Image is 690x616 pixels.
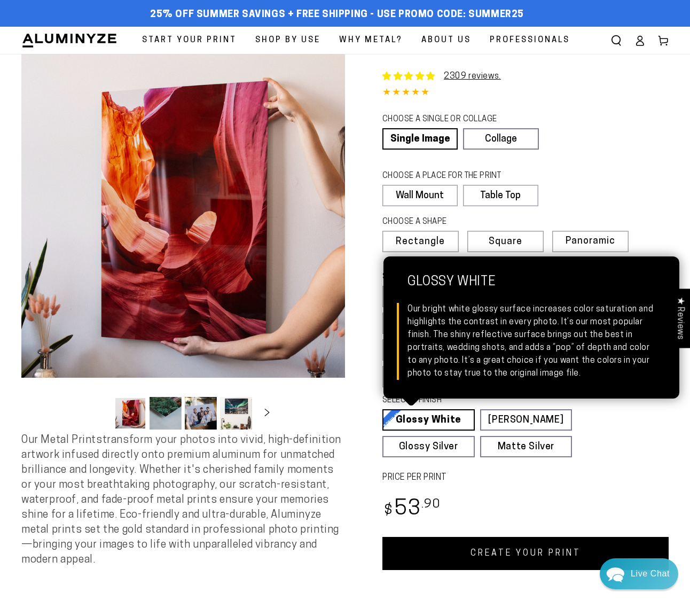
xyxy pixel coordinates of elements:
a: Send a Message [72,322,155,339]
img: John [100,16,128,44]
a: Start Your Print [134,27,245,54]
div: v 4.0.25 [30,17,52,26]
div: Click to open Judge.me floating reviews tab [670,288,690,348]
span: Shop By Use [255,33,320,48]
img: Aluminyze [21,33,117,49]
button: Load image 1 in gallery view [114,397,146,430]
button: Load image 4 in gallery view [220,397,252,430]
a: Shop By Use [247,27,328,54]
a: [PERSON_NAME] [480,409,573,431]
label: 5x7 [382,286,440,307]
span: Our Metal Prints transform your photos into vivid, high-definition artwork infused directly onto ... [21,435,341,565]
a: CREATE YOUR PRINT [382,537,669,570]
div: Contact Us Directly [631,558,670,589]
a: Matte Silver [480,436,573,457]
a: Professionals [482,27,578,54]
button: Slide left [88,402,111,425]
span: Panoramic [566,236,615,246]
span: Re:amaze [114,305,144,313]
bdi: 53 [382,499,441,520]
span: 25% off Summer Savings + Free Shipping - Use Promo Code: SUMMER25 [150,9,524,21]
img: Helga [122,16,150,44]
a: Glossy White [382,409,475,431]
legend: SELECT A FINISH [382,395,550,407]
label: Wall Mount [382,185,458,206]
a: 2309 reviews. [382,70,501,83]
a: Single Image [382,128,458,150]
span: $ [384,504,393,518]
legend: SELECT A SIZE [382,271,550,283]
a: Why Metal? [331,27,411,54]
label: 20x24 [382,339,440,361]
div: We usually reply in a few hours. [15,50,211,59]
img: Marie J [77,16,105,44]
label: PRICE PER PRINT [382,472,669,484]
span: Professionals [490,33,570,48]
div: 4.85 out of 5.0 stars [382,85,669,101]
span: Start Your Print [142,33,237,48]
div: Our bright white glossy surface increases color saturation and highlights the contrast in every p... [407,303,655,380]
img: logo_orange.svg [17,17,26,26]
span: About Us [421,33,471,48]
sup: .90 [421,498,441,511]
img: website_grey.svg [17,28,26,36]
span: Why Metal? [339,33,403,48]
label: Table Top [463,185,538,206]
button: Load image 2 in gallery view [150,397,182,430]
label: 24x36 [382,366,440,387]
div: Domain Overview [41,63,96,70]
a: 2309 reviews. [444,72,501,81]
summary: Search our site [605,29,628,52]
img: tab_keywords_by_traffic_grey.svg [106,62,115,71]
legend: CHOOSE A SINGLE OR COLLAGE [382,114,529,126]
button: Load image 3 in gallery view [185,397,217,430]
legend: CHOOSE A SHAPE [382,216,530,228]
div: Keywords by Traffic [118,63,180,70]
strong: Glossy White [407,275,655,303]
span: Rectangle [396,237,445,247]
media-gallery: Gallery Viewer [21,54,345,433]
div: Domain: [DOMAIN_NAME] [28,28,117,36]
a: About Us [413,27,479,54]
span: We run on [82,307,145,312]
legend: CHOOSE A PLACE FOR THE PRINT [382,170,528,182]
label: 11x17 [382,313,440,334]
a: Collage [463,128,538,150]
div: Chat widget toggle [600,558,678,589]
button: Slide right [255,402,279,425]
img: tab_domain_overview_orange.svg [29,62,37,71]
a: Glossy Silver [382,436,475,457]
span: Square [489,237,522,247]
